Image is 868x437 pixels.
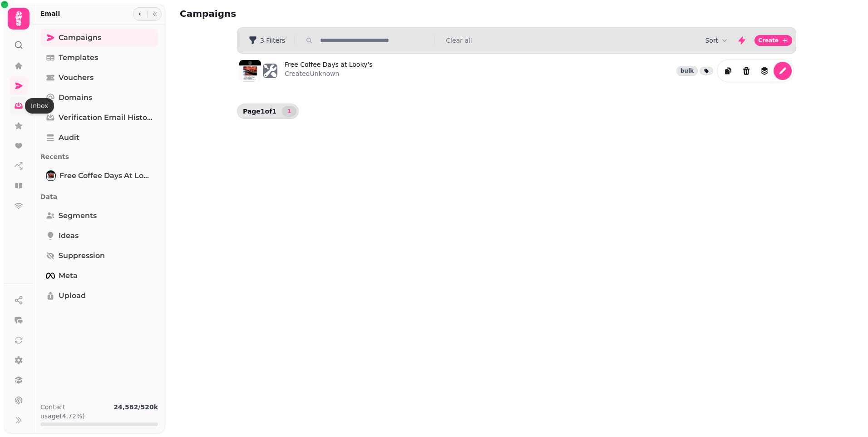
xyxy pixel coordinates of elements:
[285,60,372,82] a: Free Coffee Days at Looky'sCreatedUnknown
[755,35,792,46] button: Create
[59,290,86,301] span: Upload
[719,62,737,80] button: duplicate
[40,9,60,18] h2: Email
[59,52,98,63] span: Templates
[40,109,158,127] a: Verification email history
[286,109,293,114] span: 1
[285,69,372,78] p: Created Unknown
[59,92,92,103] span: Domains
[40,247,158,265] a: Suppression
[40,227,158,245] a: Ideas
[40,287,158,305] a: Upload
[239,60,261,82] img: aHR0cHM6Ly9zdGFtcGVkZS1zZXJ2aWNlLXByb2QtdGVtcGxhdGUtcHJldmlld3MuczMuZXUtd2VzdC0xLmFtYXpvbmF3cy5jb...
[113,403,158,411] b: 24,562 / 520k
[40,267,158,285] a: Meta
[40,149,158,165] p: Recents
[40,69,158,87] a: Vouchers
[737,62,755,80] button: Delete
[47,171,55,180] img: Free Coffee Days at Looky's
[40,29,158,47] a: Campaigns
[59,32,101,43] span: Campaigns
[282,106,296,117] button: 1
[40,129,158,147] a: Audit
[40,49,158,67] a: Templates
[241,33,292,48] button: 3 Filters
[59,250,105,261] span: Suppression
[676,66,698,76] div: bulk
[59,132,79,143] span: Audit
[59,112,153,123] span: Verification email history
[40,89,158,107] a: Domains
[40,207,158,225] a: Segments
[59,270,78,281] span: Meta
[40,167,158,185] a: Free Coffee Days at Looky'sFree Coffee Days at Looky's
[59,210,97,221] span: Segments
[239,107,280,116] p: Page 1 of 1
[40,189,158,205] p: Data
[758,38,779,43] span: Create
[59,230,79,241] span: Ideas
[180,7,354,20] h2: Campaigns
[755,62,774,80] button: revisions
[59,170,153,181] span: Free Coffee Days at Looky's
[33,25,165,395] nav: Tabs
[774,62,792,80] button: edit
[59,72,94,83] span: Vouchers
[40,402,110,421] p: Contact usage (4.72%)
[705,36,729,45] button: Sort
[25,98,54,114] div: Inbox
[446,36,472,45] button: Clear all
[282,106,296,117] nav: Pagination
[260,37,285,44] span: 3 Filters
